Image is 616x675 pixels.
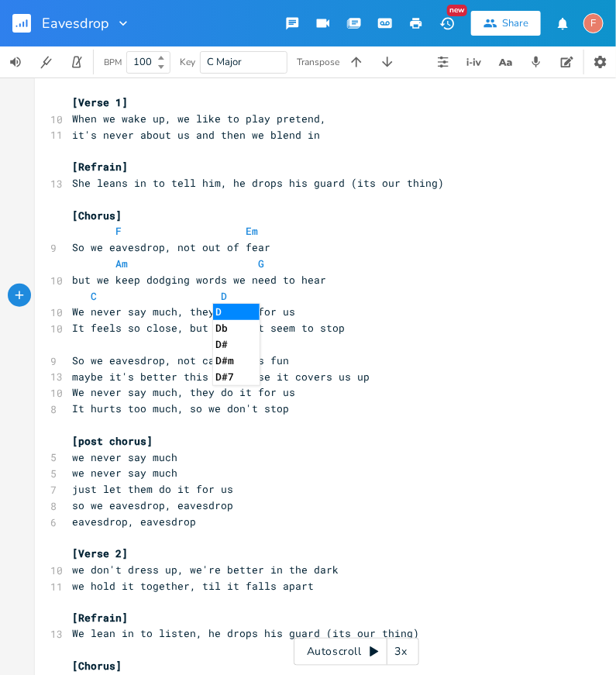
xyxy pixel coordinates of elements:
[583,13,604,33] div: fuzzyip
[72,434,153,448] span: [post chorus]
[213,369,260,385] li: D#7
[72,515,196,529] span: eavesdrop, eavesdrop
[297,57,339,67] div: Transpose
[213,320,260,336] li: Db
[180,57,195,67] div: Key
[258,257,264,270] span: G
[72,482,233,496] span: just let them do it for us
[72,208,122,222] span: [Chorus]
[447,5,467,16] div: New
[213,336,260,353] li: D#
[294,638,419,666] div: Autoscroll
[72,370,370,384] span: maybe it's better this way cause it covers us up
[72,305,295,319] span: We never say much, they do it for us
[72,401,289,415] span: It hurts too much, so we don't stop
[115,224,122,238] span: F
[213,304,260,320] li: D
[91,289,97,303] span: C
[246,224,258,238] span: Em
[72,563,339,577] span: we don't dress up, we're better in the dark
[72,160,128,174] span: [Refrain]
[72,660,122,673] span: [Chorus]
[221,289,227,303] span: D
[72,450,177,464] span: we never say much
[502,16,528,30] div: Share
[432,9,463,37] button: New
[72,385,295,399] span: We never say much, they do it for us
[72,321,345,335] span: It feels so close, but we can't seem to stop
[72,546,128,560] span: [Verse 2]
[72,128,320,142] span: it's never about us and then we blend in
[72,498,233,512] span: so we eavesdrop, eavesdrop
[387,638,415,666] div: 3x
[104,58,122,67] div: BPM
[72,466,177,480] span: we never say much
[72,176,444,190] span: She leans in to tell him, he drops his guard (its our thing)
[72,273,326,287] span: but we keep dodging words we need to hear
[207,55,242,69] span: C Major
[72,611,128,625] span: [Refrain]
[72,579,314,593] span: we hold it together, til it falls apart
[42,16,109,30] span: Eavesdrop
[72,95,128,109] span: [Verse 1]
[72,112,326,126] span: When we wake up, we like to play pretend,
[72,240,270,254] span: So we eavesdrop, not out of fear
[115,257,128,270] span: Am
[72,627,419,641] span: We lean in to listen, he drops his guard (its our thing)
[213,353,260,369] li: D#m
[471,11,541,36] button: Share
[583,5,604,41] button: F
[72,353,289,367] span: So we eavesdrop, not cause it's fun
